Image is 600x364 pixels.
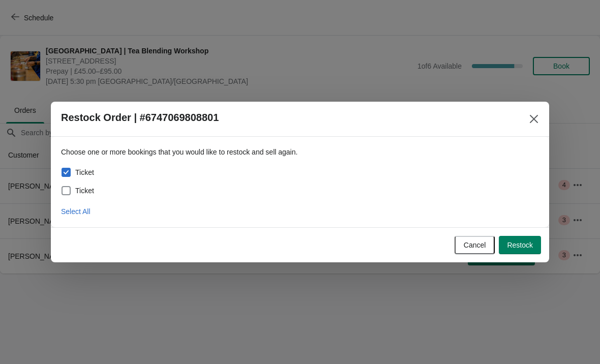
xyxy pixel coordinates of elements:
button: Cancel [455,236,495,254]
button: Close [525,110,543,128]
span: Ticket [75,167,94,177]
span: Select All [61,207,91,216]
span: Cancel [464,241,486,249]
h2: Restock Order | #6747069808801 [61,112,219,124]
span: Ticket [75,186,94,196]
p: Choose one or more bookings that you would like to restock and sell again. [61,147,539,157]
button: Restock [499,236,541,254]
span: Restock [507,241,533,249]
button: Select All [57,202,95,221]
